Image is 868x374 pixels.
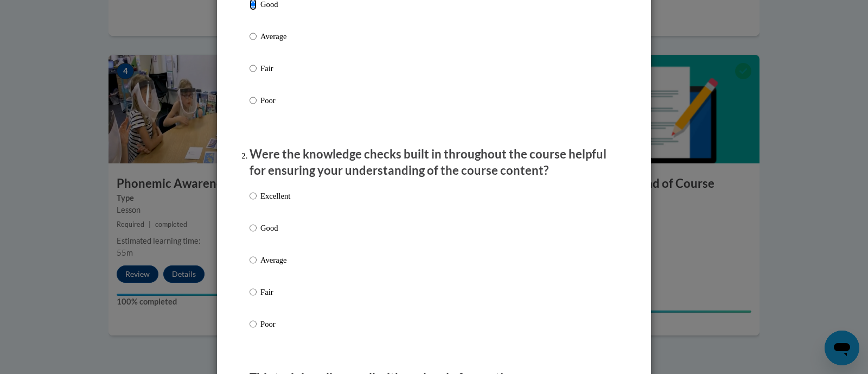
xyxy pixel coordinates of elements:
[250,146,618,180] p: Were the knowledge checks built in throughout the course helpful for ensuring your understanding ...
[260,30,290,42] p: Average
[250,286,257,298] input: Fair
[250,318,257,330] input: Poor
[260,318,290,330] p: Poor
[250,222,257,234] input: Good
[250,94,257,106] input: Poor
[260,190,290,202] p: Excellent
[260,222,290,234] p: Good
[250,190,257,202] input: Excellent
[260,286,290,298] p: Fair
[250,30,257,42] input: Average
[260,94,290,106] p: Poor
[250,62,257,74] input: Fair
[260,62,290,74] p: Fair
[250,254,257,266] input: Average
[260,254,290,266] p: Average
